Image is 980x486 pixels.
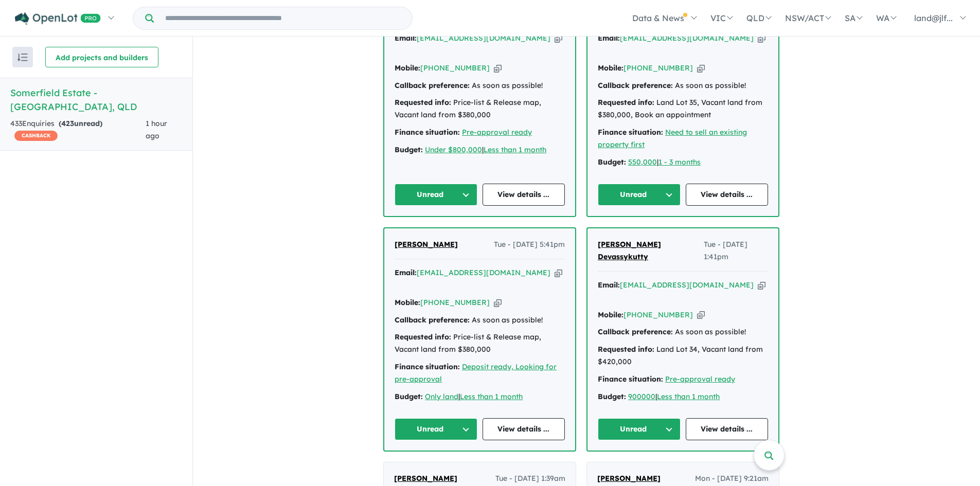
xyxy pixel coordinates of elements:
[395,332,451,341] strong: Requested info:
[598,128,747,149] a: Need to sell an existing property first
[395,314,565,327] div: As soon as possible!
[598,128,663,137] strong: Finance situation:
[623,310,693,319] a: [PHONE_NUMBER]
[61,119,74,128] span: 423
[156,7,410,29] input: Try estate name, suburb, builder or developer
[598,80,768,92] div: As soon as possible!
[758,33,765,44] button: Copy
[395,362,557,384] a: Deposit ready, Looking for pre-approval
[59,119,102,128] strong: ( unread)
[425,392,458,401] a: Only land
[395,81,470,90] strong: Callback preference:
[598,280,620,290] strong: Email:
[686,184,769,206] a: View details ...
[598,33,620,43] strong: Email:
[657,392,720,401] a: Less than 1 month
[598,310,623,319] strong: Mobile:
[395,298,420,307] strong: Mobile:
[395,391,565,403] div: |
[484,145,546,154] a: Less than 1 month
[395,63,420,73] strong: Mobile:
[462,128,532,137] a: Pre-approval ready
[598,240,661,261] span: [PERSON_NAME] Devassykutty
[598,327,673,336] strong: Callback preference:
[395,315,470,325] strong: Callback preference:
[665,374,735,384] a: Pre-approval ready
[15,12,101,25] img: Openlot PRO Logo White
[483,418,565,440] a: View details ...
[914,13,953,23] span: land@jlf...
[395,98,451,107] strong: Requested info:
[555,33,562,44] button: Copy
[395,268,417,277] strong: Email:
[658,157,701,167] a: 1 - 3 months
[494,239,565,251] span: Tue - [DATE] 5:41pm
[417,268,550,277] a: [EMAIL_ADDRESS][DOMAIN_NAME]
[10,118,146,142] div: 433 Enquir ies
[555,267,562,278] button: Copy
[598,392,626,401] strong: Budget:
[598,374,663,384] strong: Finance situation:
[598,156,768,169] div: |
[460,392,523,401] a: Less than 1 month
[758,280,765,291] button: Copy
[695,473,769,485] span: Mon - [DATE] 9:21am
[704,239,768,263] span: Tue - [DATE] 1:41pm
[697,310,705,320] button: Copy
[395,80,565,92] div: As soon as possible!
[14,131,58,141] span: CASHBACK
[395,239,458,251] a: [PERSON_NAME]
[620,33,754,43] a: [EMAIL_ADDRESS][DOMAIN_NAME]
[420,63,490,73] a: [PHONE_NUMBER]
[628,157,657,167] a: 550,000
[597,473,661,485] a: [PERSON_NAME]
[395,144,565,156] div: |
[598,391,768,403] div: |
[425,145,482,154] a: Under $800,000
[146,119,167,140] span: 1 hour ago
[483,184,565,206] a: View details ...
[395,33,417,43] strong: Email:
[598,63,623,73] strong: Mobile:
[395,240,458,249] span: [PERSON_NAME]
[417,33,550,43] a: [EMAIL_ADDRESS][DOMAIN_NAME]
[598,326,768,338] div: As soon as possible!
[395,418,477,440] button: Unread
[394,473,457,485] a: [PERSON_NAME]
[598,418,681,440] button: Unread
[598,98,654,107] strong: Requested info:
[598,345,654,354] strong: Requested info:
[598,239,704,263] a: [PERSON_NAME] Devassykutty
[395,184,477,206] button: Unread
[697,63,705,74] button: Copy
[495,473,565,485] span: Tue - [DATE] 1:39am
[598,344,768,368] div: Land Lot 34, Vacant land from $420,000
[10,86,182,114] h5: Somerfield Estate - [GEOGRAPHIC_DATA] , QLD
[394,474,457,483] span: [PERSON_NAME]
[620,280,754,290] a: [EMAIL_ADDRESS][DOMAIN_NAME]
[395,362,460,371] strong: Finance situation:
[395,331,565,356] div: Price-list & Release map, Vacant land from $380,000
[494,297,502,308] button: Copy
[598,97,768,121] div: Land Lot 35, Vacant land from $380,000, Book an appointment
[395,97,565,121] div: Price-list & Release map, Vacant land from $380,000
[628,392,655,401] a: 900000
[395,145,423,154] strong: Budget:
[395,392,423,401] strong: Budget:
[598,81,673,90] strong: Callback preference:
[494,63,502,74] button: Copy
[420,298,490,307] a: [PHONE_NUMBER]
[598,157,626,167] strong: Budget:
[597,474,661,483] span: [PERSON_NAME]
[686,418,769,440] a: View details ...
